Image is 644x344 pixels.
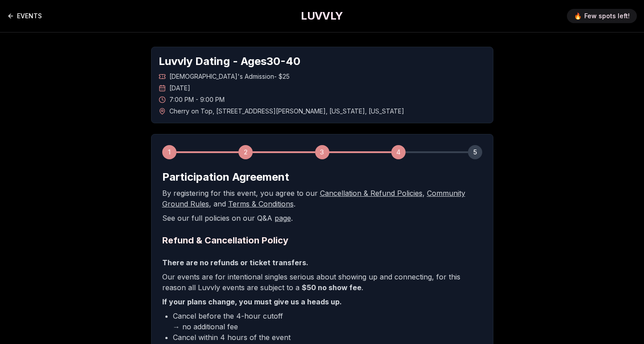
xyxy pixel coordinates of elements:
span: Cherry on Top , [STREET_ADDRESS][PERSON_NAME] , [US_STATE] , [US_STATE] [169,107,404,116]
li: Cancel before the 4-hour cutoff → no additional fee [173,311,482,332]
a: LUVVLY [301,9,343,23]
p: See our full policies on our Q&A . [162,213,482,223]
b: $50 no show fee [302,283,361,292]
a: Cancellation & Refund Policies [320,189,422,198]
span: Few spots left! [584,12,630,20]
span: [DATE] [169,84,190,93]
div: 2 [238,145,253,159]
p: By registering for this event, you agree to our , , and . [162,188,482,209]
span: 🔥 [574,12,582,20]
span: [DEMOGRAPHIC_DATA]'s Admission - $25 [169,72,290,81]
div: 5 [468,145,482,159]
a: Terms & Conditions [228,199,294,208]
h2: Participation Agreement [162,170,482,184]
div: 1 [162,145,176,159]
p: Our events are for intentional singles serious about showing up and connecting, for this reason a... [162,271,482,293]
div: 4 [391,145,406,159]
h2: Refund & Cancellation Policy [162,234,482,247]
a: page [275,214,291,223]
span: 7:00 PM - 9:00 PM [169,95,225,104]
div: 3 [315,145,329,159]
h1: Luvvly Dating - Ages 30 - 40 [159,54,486,69]
p: If your plans change, you must give us a heads up. [162,296,482,307]
a: Back to events [7,7,42,25]
p: There are no refunds or ticket transfers. [162,257,482,268]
